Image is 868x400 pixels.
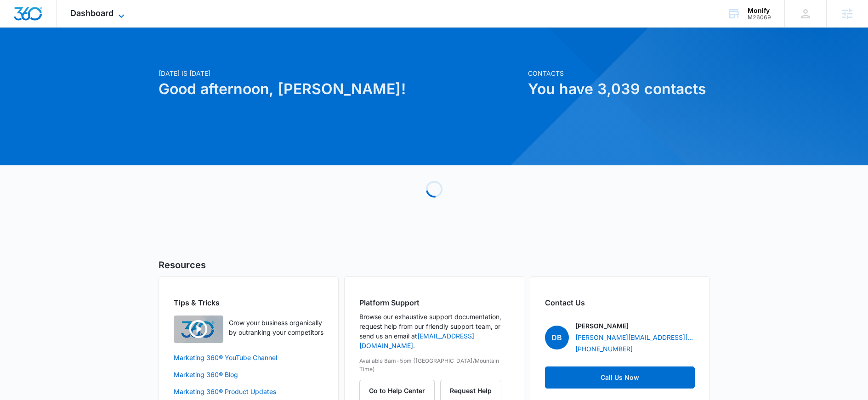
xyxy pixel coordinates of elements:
a: Marketing 360® Product Updates [174,387,323,396]
a: [PERSON_NAME][EMAIL_ADDRESS][PERSON_NAME][DOMAIN_NAME] [575,332,695,342]
p: Grow your business organically by outranking your competitors [229,318,323,337]
div: account id [748,14,771,21]
h1: Good afternoon, [PERSON_NAME]! [159,78,522,100]
div: account name [748,7,771,14]
p: [DATE] is [DATE] [159,68,522,78]
h5: Resources [159,258,710,272]
span: Dashboard [70,8,113,18]
h1: You have 3,039 contacts [528,78,710,100]
a: Marketing 360® YouTube Channel [174,353,323,362]
p: Available 8am-5pm ([GEOGRAPHIC_DATA]/Mountain Time) [359,357,509,373]
a: Go to Help Center [359,387,440,394]
span: DB [545,326,569,349]
a: Marketing 360® Blog [174,370,323,379]
p: Contacts [528,68,710,78]
img: Quick Overview Video [174,315,223,343]
a: [PHONE_NUMBER] [575,344,633,354]
a: Request Help [440,387,501,394]
p: Browse our exhaustive support documentation, request help from our friendly support team, or send... [359,312,509,350]
p: [PERSON_NAME] [575,321,629,331]
a: Call Us Now [545,366,695,389]
h2: Platform Support [359,297,509,308]
h2: Tips & Tricks [174,297,323,308]
h2: Contact Us [545,297,695,308]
